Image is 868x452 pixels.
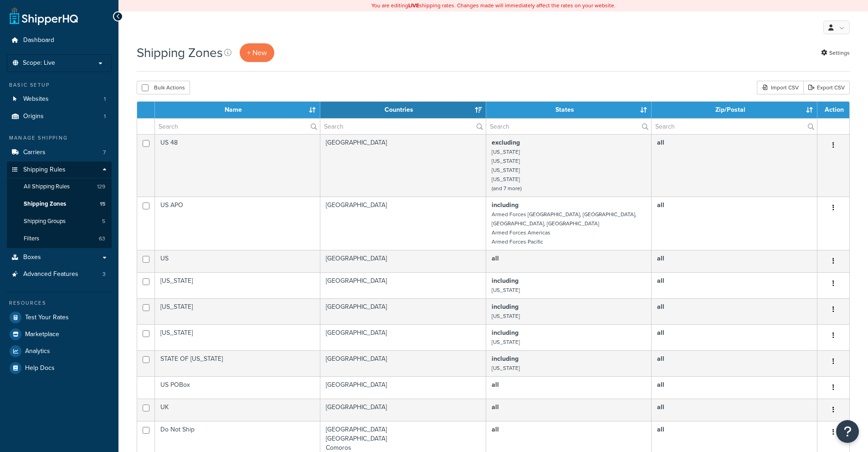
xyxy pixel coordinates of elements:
[492,402,499,412] b: all
[492,175,520,183] small: [US_STATE]
[247,47,267,58] span: + New
[320,119,486,134] input: Search
[155,102,320,118] th: Name: activate to sort column ascending
[240,43,274,62] a: + New
[7,266,112,283] li: Advanced Features
[104,95,106,103] span: 1
[657,328,664,338] b: all
[7,299,112,307] div: Resources
[155,324,320,350] td: [US_STATE]
[492,354,519,364] b: including
[99,235,105,243] span: 63
[492,276,519,286] b: including
[103,149,106,156] span: 7
[320,399,486,421] td: [GEOGRAPHIC_DATA]
[7,213,112,230] a: Shipping Groups 5
[492,138,520,147] b: excluding
[320,134,486,197] td: [GEOGRAPHIC_DATA]
[155,399,320,421] td: UK
[408,1,419,10] b: LIVE
[155,250,320,272] td: US
[7,309,112,326] li: Test Your Rates
[7,81,112,89] div: Basic Setup
[23,36,54,44] span: Dashboard
[137,81,190,94] button: Bulk Actions
[320,102,486,118] th: Countries: activate to sort column ascending
[97,183,105,191] span: 129
[492,210,637,228] small: Armed Forces [GEOGRAPHIC_DATA], [GEOGRAPHIC_DATA], [GEOGRAPHIC_DATA], [GEOGRAPHIC_DATA]
[7,144,112,161] li: Carriers
[24,200,66,208] span: Shipping Zones
[7,360,112,376] a: Help Docs
[155,119,320,134] input: Search
[657,200,664,210] b: all
[657,276,664,286] b: all
[102,218,105,225] span: 5
[320,376,486,399] td: [GEOGRAPHIC_DATA]
[155,197,320,250] td: US APO
[7,249,112,266] a: Boxes
[7,108,112,125] a: Origins 1
[492,254,499,263] b: all
[7,230,112,247] a: Filters 63
[492,166,520,174] small: [US_STATE]
[492,238,543,246] small: Armed Forces Pacific
[25,314,69,322] span: Test Your Rates
[25,364,55,372] span: Help Docs
[7,196,112,213] a: Shipping Zones 15
[492,184,522,192] small: (and 7 more)
[320,197,486,250] td: [GEOGRAPHIC_DATA]
[7,230,112,247] li: Filters
[24,218,66,225] span: Shipping Groups
[23,149,46,156] span: Carriers
[320,298,486,324] td: [GEOGRAPHIC_DATA]
[25,348,50,355] span: Analytics
[492,229,550,237] small: Armed Forces Americas
[7,134,112,142] div: Manage Shipping
[23,270,78,278] span: Advanced Features
[7,108,112,125] li: Origins
[320,272,486,298] td: [GEOGRAPHIC_DATA]
[492,157,520,165] small: [US_STATE]
[320,350,486,376] td: [GEOGRAPHIC_DATA]
[7,196,112,213] li: Shipping Zones
[7,32,112,49] a: Dashboard
[657,354,664,364] b: all
[10,7,78,25] a: ShipperHQ Home
[23,113,44,120] span: Origins
[24,183,70,191] span: All Shipping Rules
[492,312,520,320] small: [US_STATE]
[155,350,320,376] td: STATE OF [US_STATE]
[657,254,664,263] b: all
[803,81,850,94] a: Export CSV
[7,161,112,178] a: Shipping Rules
[486,119,651,134] input: Search
[23,59,55,67] span: Scope: Live
[7,178,112,195] a: All Shipping Rules 129
[492,425,499,434] b: all
[7,91,112,108] a: Websites 1
[23,166,66,174] span: Shipping Rules
[492,148,520,156] small: [US_STATE]
[652,102,817,118] th: Zip/Postal: activate to sort column ascending
[100,200,105,208] span: 15
[652,119,817,134] input: Search
[320,250,486,272] td: [GEOGRAPHIC_DATA]
[492,338,520,346] small: [US_STATE]
[7,213,112,230] li: Shipping Groups
[7,326,112,343] a: Marketplace
[492,380,499,390] b: all
[657,302,664,312] b: all
[486,102,652,118] th: States: activate to sort column ascending
[492,302,519,312] b: including
[25,331,59,338] span: Marketplace
[155,272,320,298] td: [US_STATE]
[757,81,803,94] div: Import CSV
[657,425,664,434] b: all
[155,298,320,324] td: [US_STATE]
[104,113,106,120] span: 1
[7,343,112,359] a: Analytics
